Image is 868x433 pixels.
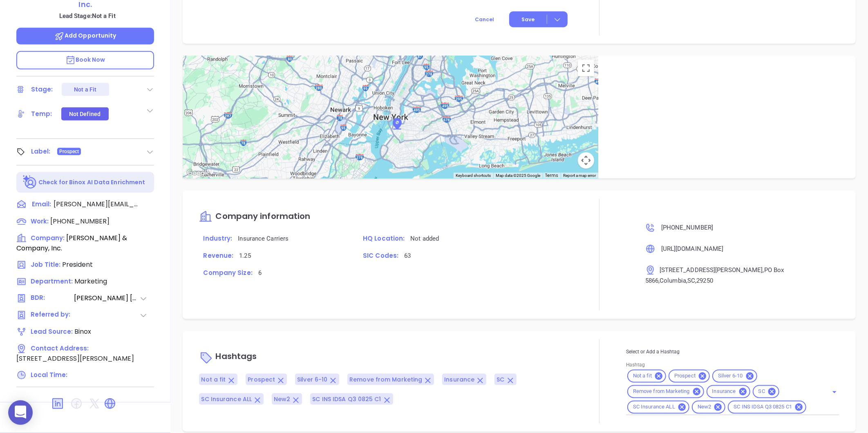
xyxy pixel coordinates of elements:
[661,245,724,252] span: [URL][DOMAIN_NAME]
[274,395,290,404] span: New2
[713,373,747,380] span: Silver 6-10
[31,310,73,320] span: Referred by:
[404,252,411,259] span: 63
[627,370,666,383] div: Not a fit
[729,404,797,411] span: SC INS IDSA Q3 0825 C1
[627,401,689,414] div: SC Insurance ALL
[248,376,275,384] span: Prospect
[65,56,105,64] span: Book Now
[31,371,67,379] span: Local Time:
[31,344,89,353] span: Contact Address:
[829,386,840,398] button: Open
[521,16,535,23] span: Save
[54,31,116,40] span: Add Opportunity
[203,234,232,243] span: Industry:
[203,268,252,277] span: Company Size:
[185,168,212,179] a: Open this area in Google Maps (opens a new window)
[497,376,504,384] span: SC
[692,401,726,414] div: New2
[238,235,289,242] span: Insurance Carriers
[753,385,779,398] div: SC
[754,388,770,395] span: SC
[31,277,73,286] span: Department:
[23,175,37,190] img: Ai-Enrich-DaqCidB-.svg
[201,376,226,384] span: Not a fit
[31,145,51,158] div: Label:
[496,173,540,178] span: Map data ©2025 Google
[693,404,716,411] span: New2
[32,199,51,210] span: Email:
[363,234,405,243] span: HQ Location:
[54,199,139,209] span: [PERSON_NAME][EMAIL_ADDRESS][DOMAIN_NAME]
[626,363,645,368] label: Hashtag
[31,217,49,225] span: Work :
[661,224,713,231] span: [PHONE_NUMBER]
[349,376,422,384] span: Remove from Marketing
[509,11,568,27] button: Save
[50,216,110,226] span: [PHONE_NUMBER]
[628,373,657,380] span: Not a fit
[74,277,107,286] span: Marketing
[312,395,381,404] span: SC INS IDSA Q3 0825 C1
[199,212,310,221] a: Company information
[712,370,757,383] div: Silver 6-10
[31,260,60,269] span: Job Title:
[297,376,327,384] span: Silver 6-10
[695,277,713,284] span: , 29250
[258,269,262,277] span: 6
[578,152,594,169] button: Map camera controls
[239,252,251,259] span: 1.25
[626,348,839,357] p: Select or Add a Hashtag
[363,251,398,260] span: SIC Codes:
[31,83,53,96] div: Stage:
[686,277,695,284] span: , SC
[456,173,491,179] button: Keyboard shortcuts
[410,235,439,242] span: Not added
[16,233,127,253] span: [PERSON_NAME] & Company, Inc.
[628,388,695,395] span: Remove from Marketing
[31,327,73,336] span: Lead Source:
[578,60,594,76] button: Toggle fullscreen view
[201,395,252,404] span: SC Insurance ALL
[31,234,65,242] span: Company:
[658,277,686,284] span: , Columbia
[707,385,750,398] div: Insurance
[444,376,474,384] span: Insurance
[460,11,509,27] button: Cancel
[475,16,494,23] span: Cancel
[69,107,101,121] div: Not Defined
[563,173,596,178] a: Report a map error
[628,404,680,411] span: SC Insurance ALL
[74,83,96,96] div: Not a Fit
[20,11,154,21] p: Lead Stage: Not a Fit
[74,327,91,336] span: Binox
[669,370,710,383] div: Prospect
[215,210,310,222] span: Company information
[74,293,139,304] span: [PERSON_NAME] [PERSON_NAME]
[31,108,52,120] div: Temp:
[660,266,763,274] span: [STREET_ADDRESS][PERSON_NAME]
[31,293,73,304] span: BDR:
[669,373,700,380] span: Prospect
[728,401,806,414] div: SC INS IDSA Q3 0825 C1
[545,172,558,179] a: Terms (opens in new tab)
[59,147,79,156] span: Prospect
[16,354,134,363] span: [STREET_ADDRESS][PERSON_NAME]
[215,351,257,362] span: Hashtags
[707,388,741,395] span: Insurance
[203,251,233,260] span: Revenue:
[185,168,212,179] img: Google
[38,178,145,187] p: Check for Binox AI Data Enrichment
[627,385,704,398] div: Remove from Marketing
[62,260,93,269] span: President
